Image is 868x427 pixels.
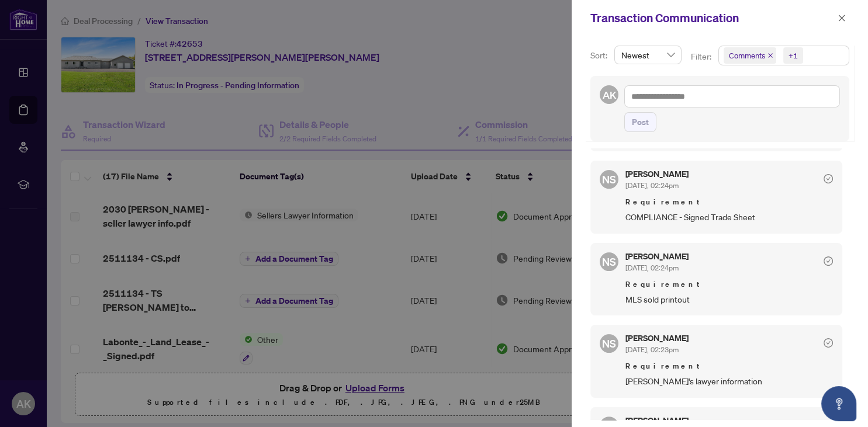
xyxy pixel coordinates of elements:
[625,334,689,342] h5: [PERSON_NAME]
[824,174,833,183] span: check-circle
[621,46,675,64] span: Newest
[602,87,616,103] span: AK
[625,252,689,261] h5: [PERSON_NAME]
[602,171,616,188] span: NS
[625,181,679,190] span: [DATE], 02:24pm
[602,254,616,270] span: NS
[789,50,798,61] div: +1
[625,374,833,388] span: [PERSON_NAME]'s lawyer information
[625,196,833,208] span: Requirement
[625,210,833,224] span: COMPLIANCE - Signed Trade Sheet
[821,386,856,421] button: Open asap
[625,170,689,178] h5: [PERSON_NAME]
[767,53,773,58] span: close
[602,335,616,352] span: NS
[625,345,679,354] span: [DATE], 02:23pm
[824,338,833,348] span: check-circle
[724,47,776,64] span: Comments
[624,112,656,132] button: Post
[625,263,679,272] span: [DATE], 02:24pm
[691,50,713,63] p: Filter:
[729,50,765,61] span: Comments
[838,14,846,22] span: close
[590,9,834,27] div: Transaction Communication
[824,256,833,266] span: check-circle
[625,293,833,306] span: MLS sold printout
[625,416,689,425] h5: [PERSON_NAME]
[625,360,833,372] span: Requirement
[590,49,610,62] p: Sort:
[625,279,833,290] span: Requirement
